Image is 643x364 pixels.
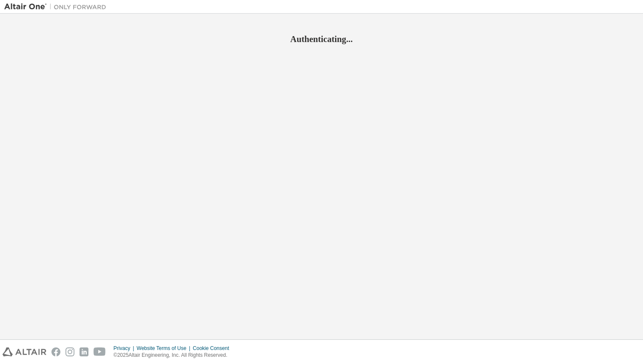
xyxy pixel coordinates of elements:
[4,34,639,45] h2: Authenticating...
[3,347,46,356] img: altair_logo.svg
[94,347,106,356] img: youtube.svg
[80,347,88,356] img: linkedin.svg
[51,347,60,356] img: facebook.svg
[137,345,193,352] div: Website Terms of Use
[193,345,234,352] div: Cookie Consent
[114,352,234,359] p: © 2025 Altair Engineering, Inc. All Rights Reserved.
[114,345,137,352] div: Privacy
[65,347,74,356] img: instagram.svg
[4,3,111,11] img: Altair One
